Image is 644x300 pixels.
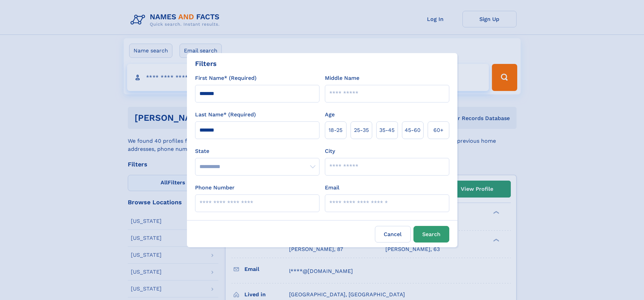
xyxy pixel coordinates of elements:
[379,126,395,134] span: 35‑45
[195,184,235,192] label: Phone Number
[413,226,449,243] button: Search
[405,126,421,134] span: 45‑60
[195,147,319,155] label: State
[325,184,339,192] label: Email
[433,126,444,134] span: 60+
[195,74,257,82] label: First Name* (Required)
[195,59,217,69] div: Filters
[325,147,335,155] label: City
[375,226,411,243] label: Cancel
[195,111,256,119] label: Last Name* (Required)
[325,74,359,82] label: Middle Name
[329,126,342,134] span: 18‑25
[354,126,369,134] span: 25‑35
[325,111,335,119] label: Age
